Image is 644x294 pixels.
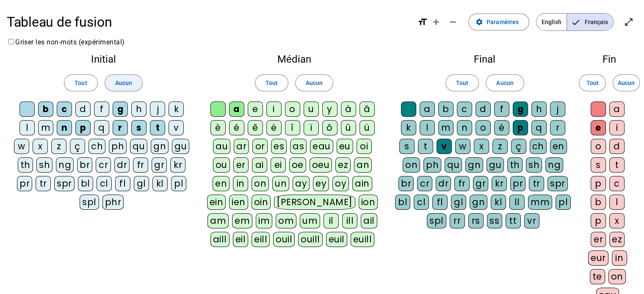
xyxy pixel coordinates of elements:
div: oi [357,139,372,154]
div: t [418,139,433,154]
div: k [401,120,416,135]
button: Aucun [295,74,333,91]
div: ein [207,195,226,210]
div: kl [491,195,506,210]
div: ï [304,120,319,135]
div: spl [427,213,446,228]
div: kl [152,176,168,191]
div: cl [97,176,112,191]
div: l [19,120,35,135]
div: fl [432,195,448,210]
div: f [494,102,509,117]
div: oeu [310,157,332,173]
div: vr [524,213,539,228]
div: ar [234,139,249,154]
div: m [38,120,53,135]
div: x [33,139,48,154]
button: Tout [64,74,97,91]
div: d [475,102,491,117]
div: eu [337,139,353,154]
div: ng [56,157,74,173]
div: cr [417,176,432,191]
div: ê [248,120,263,135]
div: ill [342,213,357,228]
div: i [609,120,625,135]
div: a [420,102,435,117]
div: eill [252,232,270,247]
div: aill [210,232,229,247]
div: im [256,213,272,228]
div: spr [54,176,75,191]
div: ez [609,232,625,247]
div: k [169,102,184,117]
div: q [531,120,547,135]
button: Aucun [105,74,143,91]
span: Français [567,14,613,30]
div: ô [322,120,337,135]
div: t [609,157,625,173]
span: Tout [456,78,468,88]
div: on [608,269,626,284]
div: fl [115,176,130,191]
div: au [213,139,230,154]
div: gu [486,157,504,173]
div: oe [289,157,306,173]
div: ü [359,120,375,135]
div: spr [547,176,568,191]
span: Tout [265,78,278,88]
input: Griser les non-mots (expérimental) [8,39,14,44]
div: dr [114,157,130,173]
div: e [591,120,606,135]
div: te [590,269,605,284]
div: gn [151,139,169,154]
button: Tout [579,74,606,91]
button: Paramètres [468,14,529,30]
div: â [359,102,375,117]
div: v [437,139,452,154]
h2: Initial [14,54,193,64]
div: cr [96,157,111,173]
button: Diminuer la taille de la police [445,14,462,30]
div: y [322,102,337,117]
div: s [591,157,606,173]
div: ç [70,139,85,154]
div: ion [359,195,378,210]
div: en [550,139,567,154]
span: Aucun [496,78,513,88]
div: q [94,120,109,135]
div: é [229,120,244,135]
div: s [131,120,146,135]
div: t [150,120,165,135]
div: er [233,157,249,173]
button: Aucun [486,74,524,91]
div: pr [510,176,525,191]
div: il [323,213,339,228]
button: Augmenter la taille de la police [428,14,445,30]
div: r [550,120,565,135]
div: spl [80,195,99,210]
div: euil [326,232,347,247]
div: ch [88,139,105,154]
div: p [75,120,91,135]
div: th [507,157,522,173]
div: î [285,120,300,135]
div: qu [445,157,462,173]
div: qu [130,139,147,154]
div: ail [361,213,377,228]
div: eau [310,139,333,154]
div: l [420,120,435,135]
div: or [252,139,268,154]
div: ey [313,176,329,191]
div: p [513,120,528,135]
div: ien [229,195,248,210]
div: am [207,213,229,228]
div: b [38,102,53,117]
div: cl [414,195,429,210]
div: w [14,139,29,154]
div: n [457,120,472,135]
mat-icon: open_in_full [624,17,634,27]
div: g [113,102,128,117]
span: Tout [75,78,87,88]
span: Aucun [618,78,635,88]
div: ç [511,139,526,154]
